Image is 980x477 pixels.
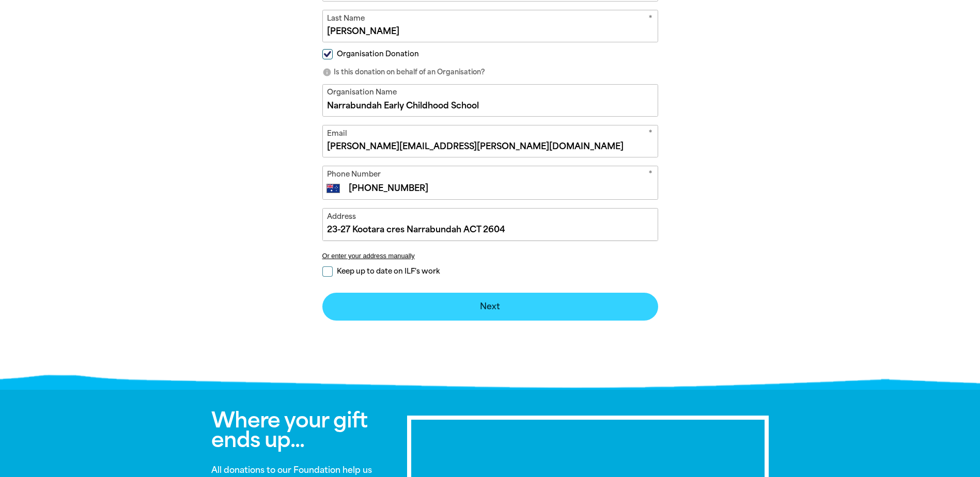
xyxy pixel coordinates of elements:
[211,408,367,452] span: Where your gift ends up...
[322,293,658,321] button: Next
[322,252,658,260] button: Or enter your address manually
[337,266,440,276] span: Keep up to date on ILF's work
[322,68,332,77] i: info
[322,266,333,277] input: Keep up to date on ILF's work
[337,49,419,59] span: Organisation Donation
[322,67,658,77] p: Is this donation on behalf of an Organisation?
[322,49,333,59] input: Organisation Donation
[648,169,652,182] i: Required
